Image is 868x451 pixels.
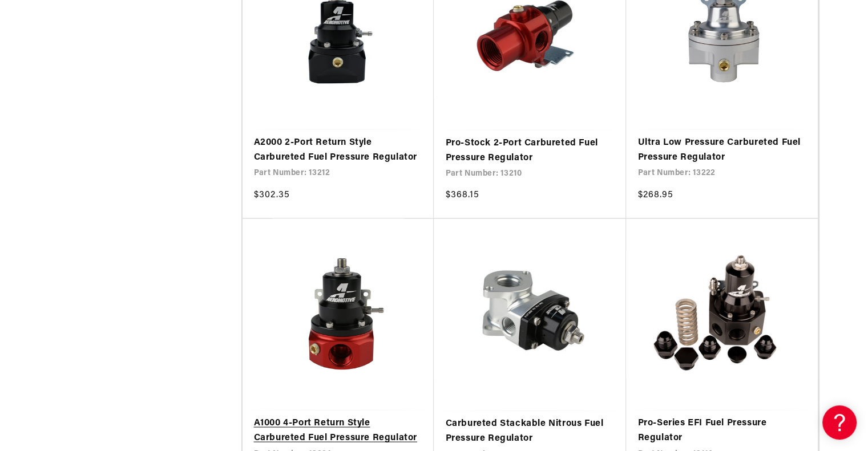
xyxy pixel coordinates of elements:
[254,135,423,164] a: A2000 2-Port Return Style Carbureted Fuel Pressure Regulator
[445,136,615,165] a: Pro-Stock 2-Port Carbureted Fuel Pressure Regulator
[445,416,615,445] a: Carbureted Stackable Nitrous Fuel Pressure Regulator
[637,135,806,164] a: Ultra Low Pressure Carbureted Fuel Pressure Regulator
[637,416,806,445] a: Pro-Series EFI Fuel Pressure Regulator
[254,416,423,445] a: A1000 4-Port Return Style Carbureted Fuel Pressure Regulator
